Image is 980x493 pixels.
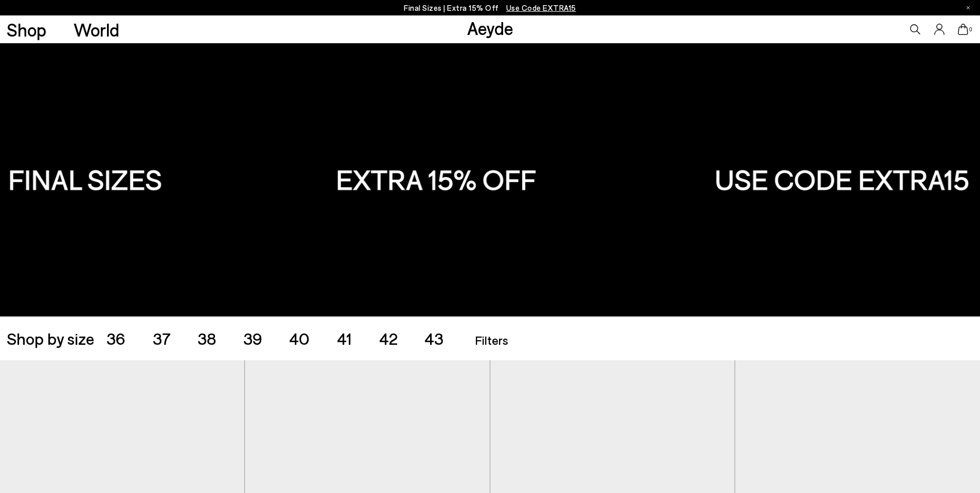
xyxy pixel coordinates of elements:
a: Shop [7,21,46,39]
span: 37 [153,328,171,348]
span: Navigate to /collections/ss25-final-sizes [506,3,576,12]
span: Shop by size [7,330,94,346]
span: 40 [289,328,310,348]
span: 0 [968,27,973,32]
span: 36 [106,328,126,348]
span: 43 [424,328,443,348]
a: 0 [958,24,968,35]
span: 41 [337,328,352,348]
span: Filters [475,332,508,347]
span: 39 [243,328,262,348]
span: 42 [379,328,398,348]
span: 38 [198,328,216,348]
a: Aeyde [467,17,513,39]
a: World [74,21,119,39]
p: Final Sizes | Extra 15% Off [404,2,576,14]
